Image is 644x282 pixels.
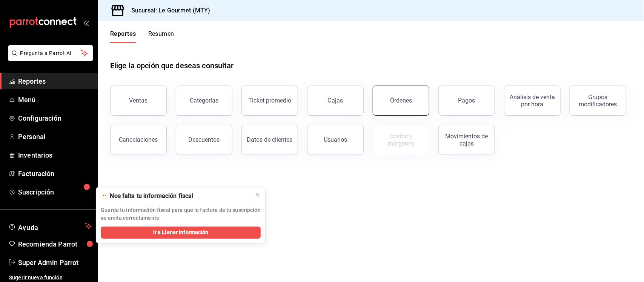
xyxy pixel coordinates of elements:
[18,76,92,86] span: Reportes
[18,113,92,123] span: Configuración
[504,86,561,116] button: Análisis de venta por hora
[189,136,220,143] div: Descuentos
[101,192,249,200] div: 🫥 Nos falta tu información fiscal
[328,96,343,105] div: Cajas
[101,206,261,222] p: Guarda tu información fiscal para que la factura de tu suscripción se emita correctamente.
[176,125,232,155] button: Descuentos
[119,136,158,143] div: Cancelaciones
[324,136,347,143] div: Usuarios
[458,97,475,104] div: Pagos
[129,97,148,104] div: Ventas
[190,97,218,104] div: Categorías
[18,169,92,179] span: Facturación
[18,257,92,268] span: Super Admin Parrot
[570,86,626,116] button: Grupos modificadores
[18,95,92,105] span: Menú
[20,49,81,57] span: Pregunta a Parrot AI
[575,93,621,108] div: Grupos modificadores
[373,125,429,155] button: Contrata inventarios para ver este reporte
[247,136,293,143] div: Datos de clientes
[8,45,93,61] button: Pregunta a Parrot AI
[18,239,92,249] span: Recomienda Parrot
[378,133,424,147] div: Costos y márgenes
[101,227,261,239] button: Ir a Llenar Información
[509,93,556,108] div: Análisis de venta por hora
[443,133,490,147] div: Movimientos de cajas
[438,125,495,155] button: Movimientos de cajas
[153,228,209,236] span: Ir a Llenar Información
[125,6,210,15] h3: Sucursal: Le Gourmet (MTY)
[373,86,429,116] button: Órdenes
[18,132,92,142] span: Personal
[307,86,364,116] a: Cajas
[5,55,93,63] a: Pregunta a Parrot AI
[110,125,167,155] button: Cancelaciones
[148,30,174,43] button: Resumen
[248,97,291,104] div: Ticket promedio
[241,125,298,155] button: Datos de clientes
[176,86,232,116] button: Categorías
[110,30,136,43] button: Reportes
[18,150,92,160] span: Inventarios
[9,274,92,282] span: Sugerir nueva función
[110,86,167,116] button: Ventas
[18,222,82,231] span: Ayuda
[438,86,495,116] button: Pagos
[110,30,174,43] div: navigation tabs
[241,86,298,116] button: Ticket promedio
[83,20,89,26] button: open_drawer_menu
[110,60,234,71] h1: Elige la opción que deseas consultar
[18,187,92,197] span: Suscripción
[390,97,412,104] div: Órdenes
[307,125,364,155] button: Usuarios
